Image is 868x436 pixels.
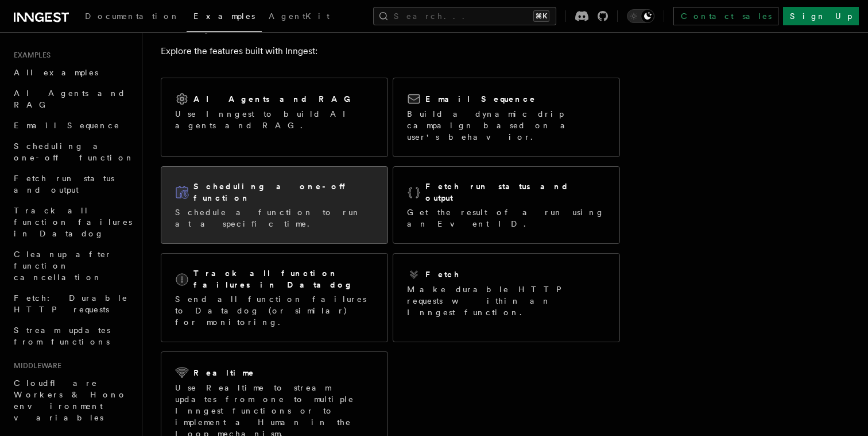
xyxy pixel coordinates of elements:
span: Cloudflare Workers & Hono environment variables [14,378,127,422]
a: AgentKit [262,3,336,31]
a: Track all function failures in DatadogSend all function failures to Datadog (or similar) for moni... [161,253,388,342]
a: Email Sequence [9,115,135,136]
span: AgentKit [269,12,330,21]
a: Contact sales [673,7,778,25]
h2: Fetch [425,269,460,280]
button: Toggle dark mode [627,9,654,23]
a: Cloudflare Workers & Hono environment variables [9,373,135,428]
p: Make durable HTTP requests within an Inngest function. [407,284,606,318]
span: Email Sequence [14,121,120,130]
span: Examples [9,51,51,60]
a: Fetch: Durable HTTP requests [9,288,135,320]
kbd: ⌘K [533,10,549,22]
p: Schedule a function to run at a specific time. [175,206,374,230]
span: Fetch run status and output [14,174,114,194]
a: AI Agents and RAG [9,83,135,115]
h2: Email Sequence [425,93,536,105]
h2: Track all function failures in Datadog [193,267,374,290]
span: Middleware [9,361,61,370]
p: Build a dynamic drip campaign based on a user's behavior. [407,108,606,143]
span: Fetch: Durable HTTP requests [14,293,128,314]
a: Sign Up [783,7,859,25]
a: Examples [187,3,262,32]
a: Scheduling a one-off functionSchedule a function to run at a specific time. [161,166,388,244]
p: Use Inngest to build AI agents and RAG. [175,108,374,131]
span: Scheduling a one-off function [14,141,134,162]
h2: Scheduling a one-off function [193,181,374,204]
a: Scheduling a one-off function [9,136,135,168]
span: AI Agents and RAG [14,89,126,109]
span: Documentation [85,12,180,21]
a: Documentation [78,3,187,31]
a: Fetch run status and outputGet the result of a run using an Event ID. [393,166,620,244]
p: Send all function failures to Datadog (or similar) for monitoring. [175,293,374,328]
a: All examples [9,62,135,83]
a: AI Agents and RAGUse Inngest to build AI agents and RAG. [161,78,388,157]
h2: Fetch run status and output [425,181,606,204]
p: Explore the features built with Inngest: [161,43,620,59]
span: Stream updates from functions [14,326,110,346]
button: Search...⌘K [373,7,556,25]
h2: Realtime [193,367,255,378]
a: Cleanup after function cancellation [9,244,135,288]
span: Examples [193,12,255,21]
a: Email SequenceBuild a dynamic drip campaign based on a user's behavior. [393,78,620,157]
a: Track all function failures in Datadog [9,200,135,244]
h2: AI Agents and RAG [193,93,356,105]
a: FetchMake durable HTTP requests within an Inngest function. [393,253,620,342]
a: Fetch run status and output [9,168,135,200]
p: Get the result of a run using an Event ID. [407,206,606,230]
span: Cleanup after function cancellation [14,250,112,282]
span: All examples [14,68,98,77]
span: Track all function failures in Datadog [14,206,132,238]
a: Stream updates from functions [9,320,135,352]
